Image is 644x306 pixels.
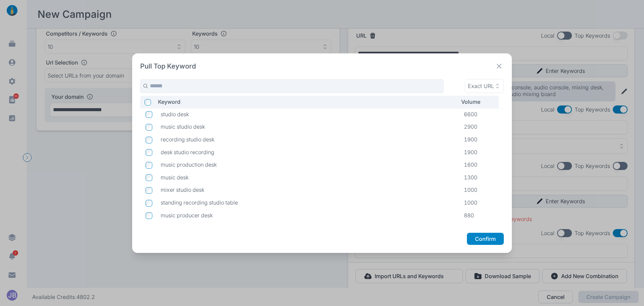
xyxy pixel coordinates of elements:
[161,199,453,206] p: standing recording studio table
[161,149,453,156] p: desk studio recording
[465,79,504,93] button: Exact URL
[161,186,453,193] p: mixer studio desk
[161,224,453,231] p: producer desk music
[161,212,453,219] p: music producer desk
[461,98,490,105] p: Volume
[161,111,453,118] p: studio desk
[467,233,504,245] button: Confirm
[464,174,477,181] span: 1300
[464,149,477,156] span: 1900
[161,123,453,130] p: music studio desk
[464,161,477,168] span: 1600
[464,212,474,219] span: 880
[161,136,453,143] p: recording studio desk
[464,199,477,206] span: 1000
[468,83,494,89] p: Exact URL
[161,161,453,168] p: music production desk
[158,98,449,105] p: Keyword
[464,224,474,231] span: 880
[464,111,477,118] span: 6600
[464,123,477,130] span: 2900
[464,136,477,143] span: 1900
[464,186,477,193] span: 1000
[161,174,453,181] p: music desk
[140,61,196,71] h2: Pull Top Keyword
